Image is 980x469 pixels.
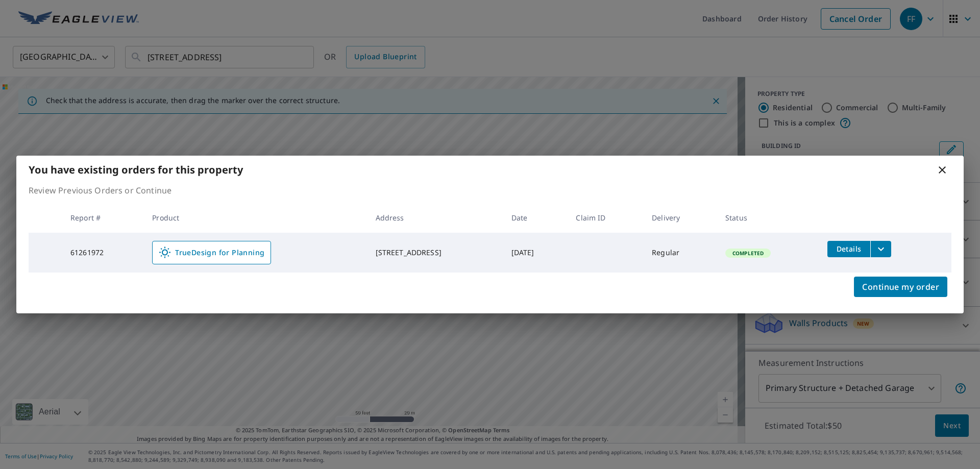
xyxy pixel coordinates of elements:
td: 61261972 [62,233,144,273]
td: Regular [644,233,717,273]
th: Product [144,203,367,233]
span: TrueDesign for Planning [159,246,264,259]
span: Completed [726,250,770,257]
th: Claim ID [568,203,644,233]
span: Continue my order [862,280,939,294]
td: [DATE] [503,233,568,273]
th: Date [503,203,568,233]
p: Review Previous Orders or Continue [29,184,951,196]
button: detailsBtn-61261972 [827,241,870,257]
button: filesDropdownBtn-61261972 [870,241,891,257]
th: Status [717,203,819,233]
span: Details [834,244,864,254]
div: [STREET_ADDRESS] [376,248,495,258]
th: Report # [62,203,144,233]
th: Delivery [644,203,717,233]
button: Continue my order [854,277,947,297]
th: Address [367,203,503,233]
a: TrueDesign for Planning [152,241,271,264]
b: You have existing orders for this property [29,163,243,177]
